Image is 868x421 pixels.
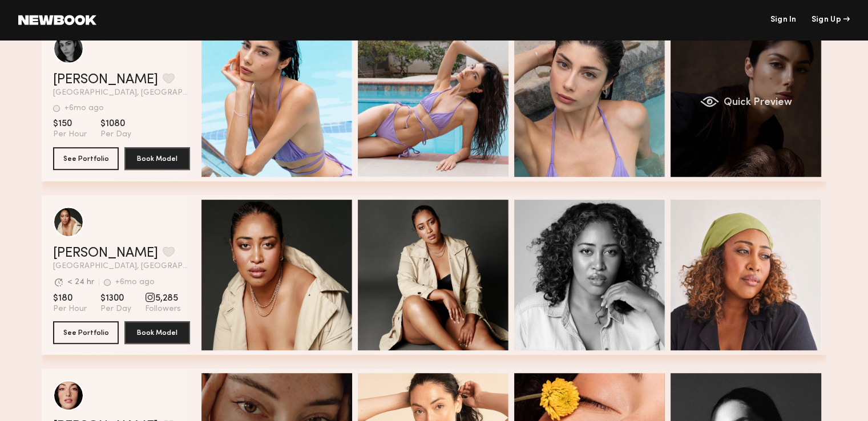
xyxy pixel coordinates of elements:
[53,246,158,260] a: [PERSON_NAME]
[100,293,131,304] span: $1300
[115,278,155,286] div: +6mo ago
[53,304,87,314] span: Per Hour
[100,304,131,314] span: Per Day
[64,104,104,112] div: +6mo ago
[53,321,119,344] button: See Portfolio
[53,118,87,129] span: $150
[53,129,87,140] span: Per Hour
[67,278,94,286] div: < 24 hr
[145,293,181,304] span: 5,285
[724,98,792,108] span: Quick Preview
[53,147,119,170] button: See Portfolio
[812,16,850,24] div: Sign Up
[770,16,796,24] a: Sign In
[100,118,131,129] span: $1080
[100,129,131,140] span: Per Day
[124,147,190,170] button: Book Model
[53,293,87,304] span: $180
[53,262,190,270] span: [GEOGRAPHIC_DATA], [GEOGRAPHIC_DATA]
[53,73,158,87] a: [PERSON_NAME]
[124,321,190,344] button: Book Model
[53,89,190,97] span: [GEOGRAPHIC_DATA], [GEOGRAPHIC_DATA]
[145,304,181,314] span: Followers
